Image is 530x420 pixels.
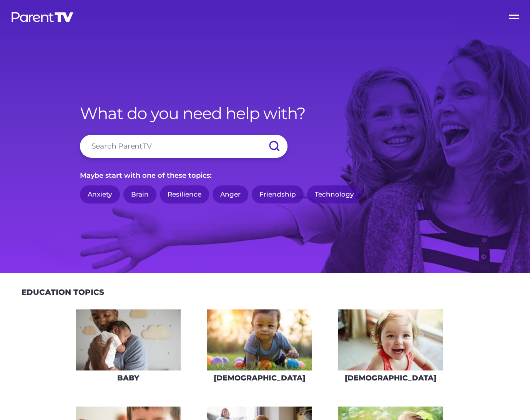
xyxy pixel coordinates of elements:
[80,169,450,182] p: Maybe start with one of these topics:
[213,185,248,203] a: Anger
[252,185,304,203] a: Friendship
[206,309,312,388] a: [DEMOGRAPHIC_DATA]
[207,309,312,370] img: iStock-620709410-275x160.jpg
[80,185,120,203] a: Anxiety
[338,309,443,370] img: iStock-678589610_super-275x160.jpg
[11,12,74,23] img: parenttv-logo-white.4c85aaf.svg
[76,309,181,370] img: AdobeStock_144860523-275x160.jpeg
[345,374,436,382] h3: [DEMOGRAPHIC_DATA]
[307,185,362,203] a: Technology
[80,104,450,123] h1: What do you need help with?
[22,288,104,297] h2: Education Topics
[80,135,287,158] input: Search ParentTV
[75,309,181,388] a: Baby
[123,185,156,203] a: Brain
[160,185,209,203] a: Resilience
[117,374,139,382] h3: Baby
[261,135,287,158] input: Submit
[337,309,443,388] a: [DEMOGRAPHIC_DATA]
[214,374,305,382] h3: [DEMOGRAPHIC_DATA]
